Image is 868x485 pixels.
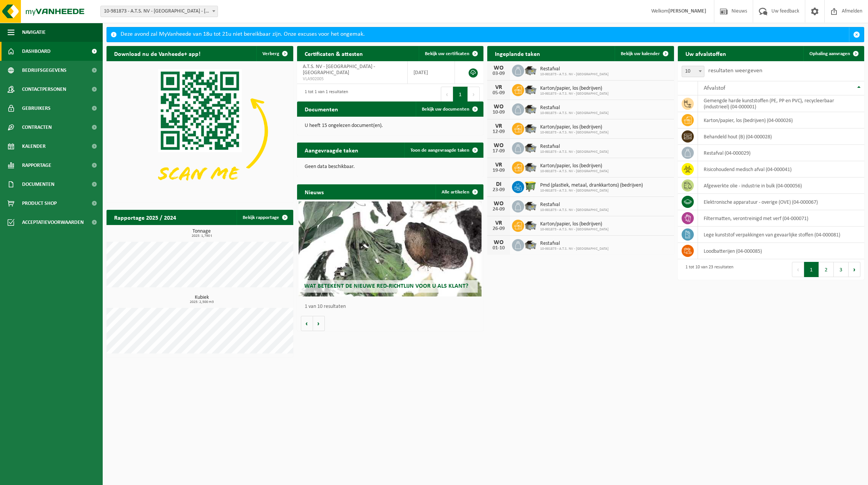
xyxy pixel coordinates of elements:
[668,8,706,14] strong: [PERSON_NAME]
[22,213,84,232] span: Acceptatievoorwaarden
[524,180,537,193] img: WB-1100-HPE-GN-50
[834,262,849,277] button: 3
[698,128,865,145] td: behandeld hout (B) (04-000028)
[540,208,609,212] span: 10-981873 - A.T.S. NV - [GEOGRAPHIC_DATA]
[110,234,293,238] span: 2025: 1,790 t
[540,189,643,193] span: 10-981873 - A.T.S. NV - [GEOGRAPHIC_DATA]
[305,123,476,128] p: U heeft 15 ongelezen document(en).
[540,150,609,154] span: 10-981873 - A.T.S. NV - [GEOGRAPHIC_DATA]
[404,143,483,158] a: Toon de aangevraagde taken
[491,226,506,231] div: 26-09
[453,87,468,102] button: 1
[491,220,506,226] div: VR
[682,261,733,278] div: 1 tot 10 van 23 resultaten
[792,262,804,277] button: Previous
[809,51,850,56] span: Ophaling aanvragen
[698,178,865,194] td: afgewerkte olie - industrie in bulk (04-000056)
[491,143,506,149] div: WO
[303,64,375,76] span: A.T.S. NV - [GEOGRAPHIC_DATA] - [GEOGRAPHIC_DATA]
[305,164,476,170] p: Geen data beschikbaar.
[615,46,673,61] a: Bekijk uw kalender
[491,181,506,187] div: DI
[540,66,609,72] span: Restafval
[524,122,537,135] img: WB-5000-GAL-GY-01
[491,168,506,173] div: 19-09
[682,66,704,77] span: 10
[698,227,865,243] td: lege kunststof verpakkingen van gevaarlijke stoffen (04-000081)
[698,112,865,128] td: karton/papier, los (bedrijven) (04-000026)
[540,72,609,77] span: 10-981873 - A.T.S. NV - [GEOGRAPHIC_DATA]
[408,61,455,84] td: [DATE]
[441,87,453,102] button: Previous
[698,145,865,161] td: restafval (04-000029)
[22,99,51,118] span: Gebruikers
[22,175,54,194] span: Documenten
[540,92,609,96] span: 10-981873 - A.T.S. NV - [GEOGRAPHIC_DATA]
[301,316,313,331] button: Vorige
[110,295,293,304] h3: Kubiek
[22,61,67,80] span: Bedrijfsgegevens
[678,46,734,61] h2: Uw afvalstoffen
[491,71,506,76] div: 03-09
[468,87,480,102] button: Next
[540,241,609,247] span: Restafval
[491,207,506,212] div: 24-09
[410,148,469,153] span: Toon de aangevraagde taken
[540,202,609,208] span: Restafval
[540,111,609,116] span: 10-981873 - A.T.S. NV - [GEOGRAPHIC_DATA]
[425,51,469,56] span: Bekijk uw certificaten
[299,201,482,296] a: Wat betekent de nieuwe RED-richtlijn voor u als klant?
[803,46,863,61] a: Ophaling aanvragen
[237,210,293,225] a: Bekijk rapportage
[297,101,346,116] h2: Documenten
[540,163,609,169] span: Karton/papier, los (bedrijven)
[540,130,609,135] span: 10-981873 - A.T.S. NV - [GEOGRAPHIC_DATA]
[524,238,537,251] img: WB-5000-GAL-GY-01
[107,46,208,61] h2: Download nu de Vanheede+ app!
[682,66,704,77] span: 10
[698,243,865,259] td: loodbatterijen (04-000085)
[698,161,865,178] td: risicohoudend medisch afval (04-000041)
[107,210,184,225] h2: Rapportage 2025 / 2024
[804,262,819,277] button: 1
[524,102,537,115] img: WB-5000-GAL-GY-01
[419,46,483,61] a: Bekijk uw certificaten
[297,143,366,157] h2: Aangevraagde taken
[416,101,483,117] a: Bekijk uw documenten
[819,262,834,277] button: 2
[491,246,506,251] div: 01-10
[524,141,537,154] img: WB-5000-GAL-GY-01
[101,6,218,17] span: 10-981873 - A.T.S. NV - LANGERBRUGGE - GENT
[524,160,537,173] img: WB-5000-GAL-GY-01
[491,149,506,154] div: 17-09
[540,105,609,111] span: Restafval
[491,162,506,168] div: VR
[491,239,506,246] div: WO
[540,182,643,189] span: Pmd (plastiek, metaal, drankkartons) (bedrijven)
[491,84,506,90] div: VR
[540,169,609,174] span: 10-981873 - A.T.S. NV - [GEOGRAPHIC_DATA]
[491,201,506,207] div: WO
[22,23,46,42] span: Navigatie
[491,65,506,71] div: WO
[698,95,865,112] td: gemengde harde kunststoffen (PE, PP en PVC), recycleerbaar (industrieel) (04-000001)
[540,221,609,227] span: Karton/papier, los (bedrijven)
[708,68,762,74] label: resultaten weergeven
[22,118,52,137] span: Contracten
[704,85,725,91] span: Afvalstof
[698,210,865,227] td: filtermatten, verontreinigd met verf (04-000071)
[491,123,506,129] div: VR
[540,124,609,130] span: Karton/papier, los (bedrijven)
[303,76,402,82] span: VLA902005
[100,6,218,17] span: 10-981873 - A.T.S. NV - LANGERBRUGGE - GENT
[524,199,537,212] img: WB-5000-GAL-GY-01
[849,262,860,277] button: Next
[110,229,293,238] h3: Tonnage
[491,90,506,96] div: 05-09
[297,184,331,199] h2: Nieuws
[313,316,325,331] button: Volgende
[422,107,469,112] span: Bekijk uw documenten
[22,194,57,213] span: Product Shop
[22,42,51,61] span: Dashboard
[107,61,293,201] img: Download de VHEPlus App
